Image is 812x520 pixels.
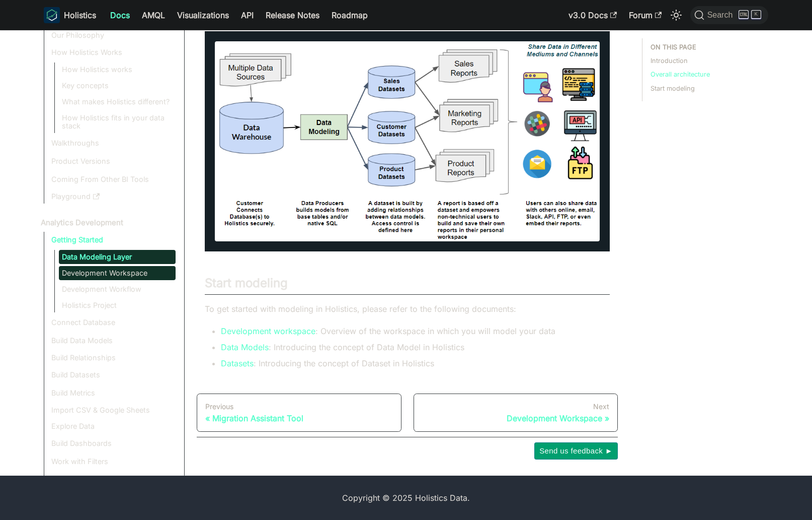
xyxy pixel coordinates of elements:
[651,70,710,79] a: Overall architecture
[205,402,393,411] div: Previous
[48,403,176,417] a: Import CSV & Google Sheets
[221,357,610,369] li: : Introducing the concept of Dataset in Holistics
[751,10,761,19] kbd: K
[221,342,269,352] a: Data Models
[651,56,688,66] a: Introduction
[59,62,176,77] a: How Holistics works
[48,189,176,204] a: Playground
[48,28,176,42] a: Our Philosophy
[48,314,176,331] a: Connect Database
[205,413,393,423] div: Migration Assistant Tool
[48,385,176,401] a: Build Metrics
[623,7,668,23] a: Forum
[539,444,613,458] span: Send us feedback ►
[48,171,176,187] a: Coming From Other BI Tools
[59,111,176,133] a: How Holistics fits in your data stack
[534,442,618,460] button: Send us feedback ►
[59,79,176,93] a: Key concepts
[59,298,176,312] a: Holistics Project
[104,7,136,23] a: Docs
[48,351,176,365] a: Build Relationships
[221,326,315,336] a: Development workspace
[562,7,623,23] a: v3.0 Docs
[326,7,374,23] a: Roadmap
[59,282,176,296] a: Development Workflow
[221,325,610,337] li: : Overview of the workspace in which you will model your data
[86,492,726,504] div: Copyright © 2025 Holistics Data.
[48,232,176,248] a: Getting Started
[205,276,610,295] h2: Start modeling
[48,333,176,349] a: Build Data Models
[44,7,96,23] a: HolisticsHolistics
[197,394,401,432] a: PreviousMigration Assistant Tool
[221,341,610,353] li: : Introducing the concept of Data Model in Holistics
[215,41,600,241] img: Data Workflow
[48,472,176,488] a: Interact with Dashboards
[48,435,176,451] a: Build Dashboards
[235,7,260,23] a: API
[48,367,176,383] a: Build Datasets
[64,9,96,21] b: Holistics
[422,413,610,423] div: Development Workspace
[48,419,176,433] a: Explore Data
[38,216,176,230] a: Analytics Development
[422,402,610,411] div: Next
[59,266,176,280] a: Development Workspace
[414,394,618,432] a: NextDevelopment Workspace
[48,44,176,60] a: How Holistics Works
[221,358,254,368] a: Datasets
[260,7,326,23] a: Release Notes
[690,6,768,24] button: Search (Ctrl+K)
[59,250,176,264] a: Data Modeling Layer
[197,394,618,432] nav: Docs pages
[668,7,684,23] button: Switch between dark and light mode (currently light mode)
[48,453,176,470] a: Work with Filters
[48,153,176,169] a: Product Versions
[136,7,171,23] a: AMQL
[171,7,235,23] a: Visualizations
[704,11,739,20] span: Search
[205,303,610,315] p: To get started with modeling in Holistics, please refer to the following documents:
[59,95,176,109] a: What makes Holistics different?
[651,84,695,93] a: Start modeling
[44,7,60,23] img: Holistics
[48,135,176,151] a: Walkthroughs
